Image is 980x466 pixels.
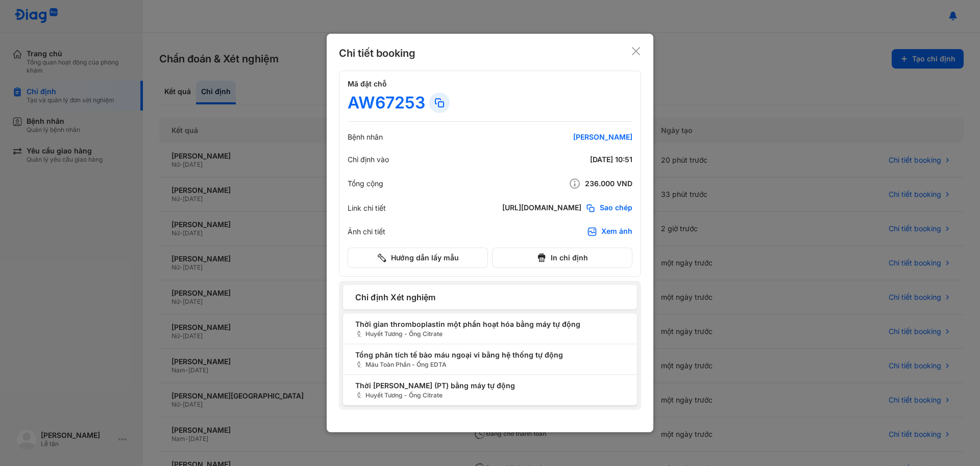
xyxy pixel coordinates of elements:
[339,46,415,60] div: Chi tiết booking
[355,360,625,369] span: Máu Toàn Phần - Ống EDTA
[348,79,632,88] h4: Mã đặt chỗ
[355,349,625,360] span: Tổng phân tích tế bào máu ngoại vi bằng hệ thống tự động
[355,329,625,339] span: Huyết Tương - Ống Citrate
[355,291,625,303] span: Chỉ định Xét nghiệm
[348,179,383,188] div: Tổng cộng
[348,204,386,213] div: Link chi tiết
[510,177,632,190] div: 236.000 VND
[510,132,632,142] div: [PERSON_NAME]
[492,248,632,268] button: In chỉ định
[348,132,383,142] div: Bệnh nhân
[348,227,385,236] div: Ảnh chi tiết
[601,227,632,237] div: Xem ảnh
[355,319,625,329] span: Thời gian thromboplastin một phần hoạt hóa bằng máy tự động
[355,380,625,391] span: Thời [PERSON_NAME] (PT) bằng máy tự động
[510,155,632,164] div: [DATE] 10:51
[502,203,581,213] div: [URL][DOMAIN_NAME]
[600,203,632,213] span: Sao chép
[348,248,488,268] button: Hướng dẫn lấy mẫu
[348,93,425,113] div: AW67253
[355,391,625,400] span: Huyết Tương - Ống Citrate
[348,155,389,164] div: Chỉ định vào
